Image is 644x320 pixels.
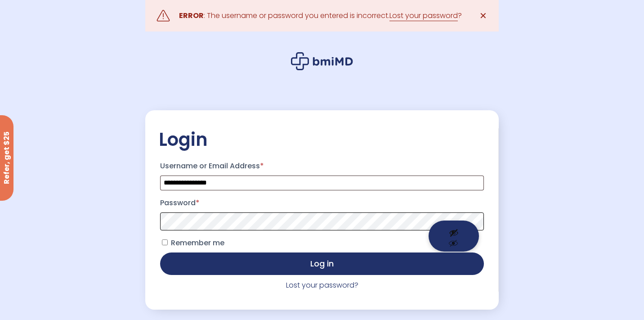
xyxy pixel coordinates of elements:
[162,239,168,245] input: Remember me
[389,10,458,21] a: Lost your password
[159,128,485,151] h2: Login
[286,280,358,290] a: Lost your password?
[479,9,487,22] span: ✕
[474,7,492,25] a: ✕
[171,238,224,248] span: Remember me
[160,159,484,173] label: Username or Email Address
[160,196,484,210] label: Password
[179,10,204,21] strong: ERROR
[179,9,462,22] div: : The username or password you entered is incorrect. ?
[160,252,484,275] button: Log in
[429,221,479,252] button: Show password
